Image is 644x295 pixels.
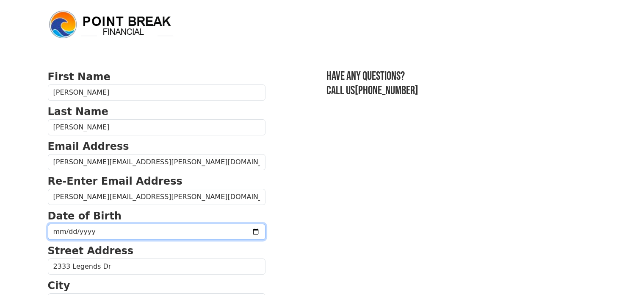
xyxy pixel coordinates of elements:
[48,210,122,222] strong: Date of Birth
[48,140,129,152] strong: Email Address
[326,69,597,84] h3: Have any questions?
[48,106,108,118] strong: Last Name
[48,119,265,135] input: Last Name
[48,9,175,40] img: logo.png
[355,84,418,98] a: [PHONE_NUMBER]
[48,175,182,187] strong: Re-Enter Email Address
[48,280,70,292] strong: City
[48,71,111,83] strong: First Name
[48,84,265,101] input: First Name
[48,245,134,257] strong: Street Address
[48,154,265,170] input: Email Address
[48,189,265,205] input: Re-Enter Email Address
[326,84,597,98] h3: Call us
[48,258,265,275] input: Street Address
